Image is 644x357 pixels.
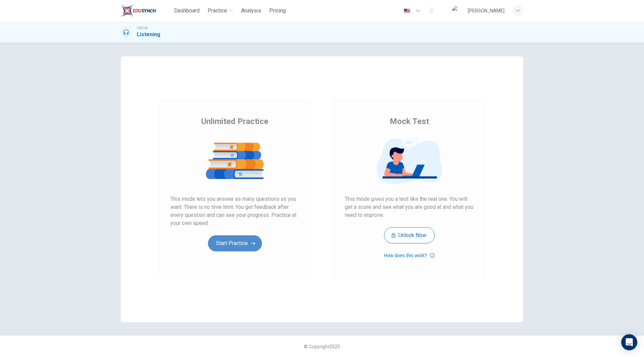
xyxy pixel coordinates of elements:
button: Analysis [238,5,264,17]
button: Start Practice [208,235,262,251]
img: en [403,8,411,13]
span: Dashboard [174,7,200,15]
span: TOEFL® [137,26,148,31]
a: EduSynch logo [121,4,171,17]
h1: Listening [137,31,160,39]
span: Pricing [269,7,286,15]
button: Pricing [267,5,288,17]
button: How does this work? [384,251,434,259]
img: Profile picture [452,5,463,16]
span: Unlimited Practice [201,116,268,127]
button: Practice [205,5,236,17]
button: Dashboard [171,5,202,17]
div: Open Intercom Messenger [621,334,637,350]
span: This mode gives you a test like the real one. You will get a score and see what you are good at a... [345,195,474,219]
button: Unlock Now [384,227,435,243]
span: © Copyright 2025 [304,344,340,349]
span: Practice [208,7,227,15]
span: Analysis [241,7,261,15]
img: EduSynch logo [121,4,156,17]
span: This mode lets you answer as many questions as you want. There is no time limit. You get feedback... [170,195,299,227]
span: Mock Test [390,116,429,127]
div: [PERSON_NAME] [468,7,504,15]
